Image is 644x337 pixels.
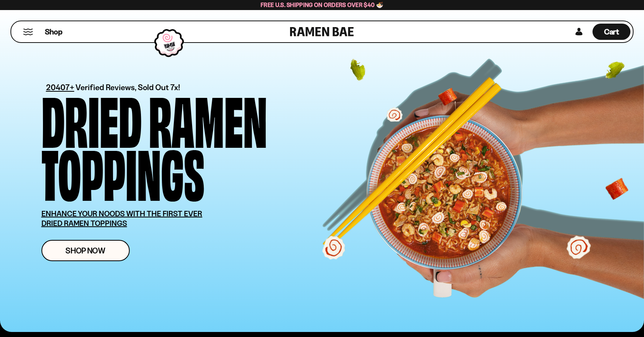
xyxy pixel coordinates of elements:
span: Cart [604,27,619,36]
u: ENHANCE YOUR NOODS WITH THE FIRST EVER DRIED RAMEN TOPPINGS [41,209,203,228]
div: Dried [41,91,142,144]
div: Cart [592,21,630,42]
span: Free U.S. Shipping on Orders over $40 🍜 [261,1,383,9]
span: Shop [45,27,62,37]
div: Ramen [149,91,267,144]
a: Shop [45,24,62,40]
a: Shop Now [41,240,130,261]
button: Mobile Menu Trigger [23,29,33,35]
div: Toppings [41,144,204,197]
span: Shop Now [65,246,105,255]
